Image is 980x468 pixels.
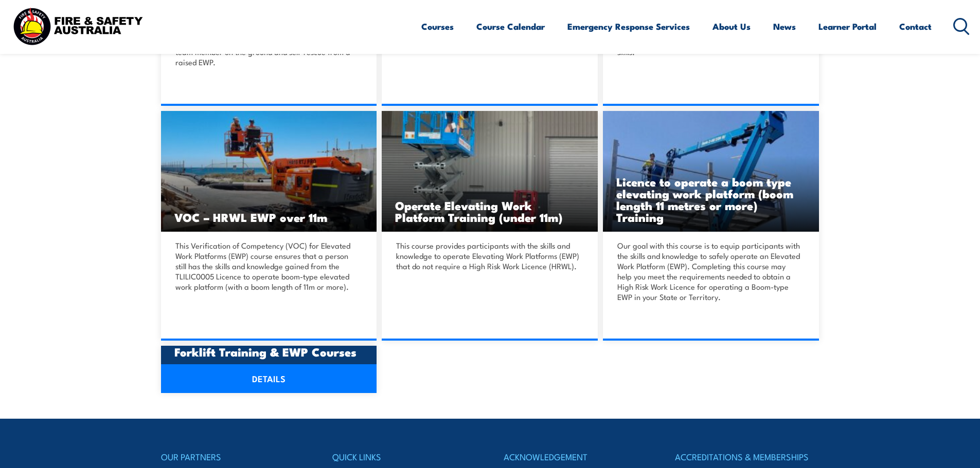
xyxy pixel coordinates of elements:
[161,450,305,464] h4: OUR PARTNERS
[174,211,364,223] h3: VOC – HRWL EWP over 11m
[567,13,690,40] a: Emergency Response Services
[603,111,819,232] img: Licence to operate a boom type elevating work platform (boom length 11 metres or more) TRAINING
[899,13,932,40] a: Contact
[712,13,751,40] a: About Us
[616,176,806,223] h3: Licence to operate a boom type elevating work platform (boom length 11 metres or more) Training
[396,240,580,271] p: This course provides participants with the skills and knowledge to operate Elevating Work Platfor...
[617,240,801,302] p: Our goal with this course is to equip participants with the skills and knowledge to safely operat...
[773,13,796,40] a: News
[175,240,360,292] p: This Verification of Competency (VOC) for Elevated Work Platforms (EWP) course ensures that a per...
[476,13,545,40] a: Course Calendar
[174,346,364,358] h3: Forklift Training & EWP Courses
[161,111,377,232] a: VOC – HRWL EWP over 11m
[332,450,476,464] h4: QUICK LINKS
[161,364,377,393] a: DETAILS
[382,111,598,232] img: VOC – EWP under 11m TRAINING
[395,199,584,223] h3: Operate Elevating Work Platform Training (under 11m)
[818,13,877,40] a: Learner Portal
[603,111,819,232] a: Licence to operate a boom type elevating work platform (boom length 11 metres or more) Training
[675,450,819,464] h4: ACCREDITATIONS & MEMBERSHIPS
[161,111,377,232] img: VOC – HRWL EWP over 11m TRAINING
[421,13,454,40] a: Courses
[382,111,598,232] a: Operate Elevating Work Platform Training (under 11m)
[504,450,648,464] h4: ACKNOWLEDGEMENT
